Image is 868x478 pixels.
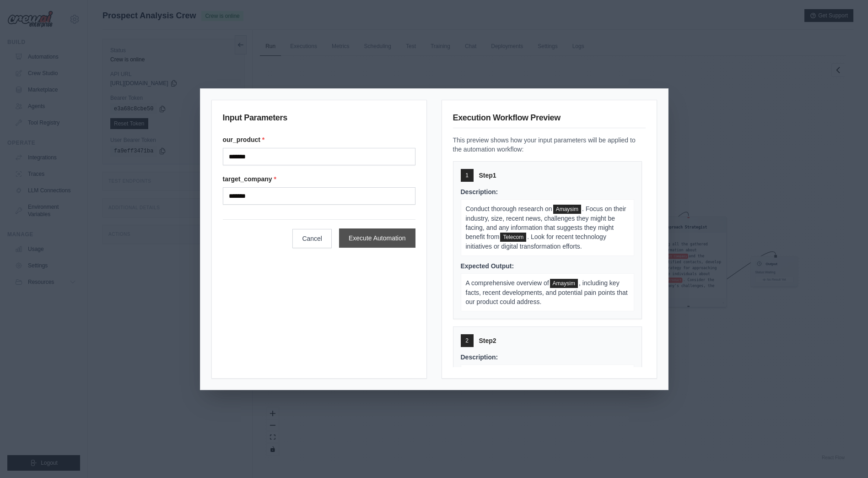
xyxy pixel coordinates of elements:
label: target_company [223,174,415,184]
label: our_product [223,135,415,144]
span: Expected Output: [461,262,514,270]
p: This preview shows how your input parameters will be applied to the automation workflow: [453,136,646,154]
span: Step 1 [479,171,496,180]
span: . Look for recent technology initiatives or digital transformation efforts. [466,233,606,250]
span: Conduct thorough research on [466,205,552,212]
h3: Execution Workflow Preview [453,111,646,128]
span: 1 [465,172,469,179]
span: 2 [465,337,469,344]
span: target_company [553,205,581,214]
button: Execute Automation [339,228,415,248]
span: target_company [550,279,578,288]
button: Cancel [292,229,332,248]
span: . Focus on their industry, size, recent news, challenges they might be facing, and any informatio... [466,205,626,240]
iframe: Chat Widget [822,434,868,478]
span: Description: [461,353,498,361]
span: A comprehensive overview of [466,279,549,287]
span: Step 2 [479,336,496,345]
h3: Input Parameters [223,111,415,128]
span: our_product [500,233,526,242]
span: , including key facts, recent developments, and potential pain points that our product could addr... [466,279,628,305]
span: Description: [461,188,498,196]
